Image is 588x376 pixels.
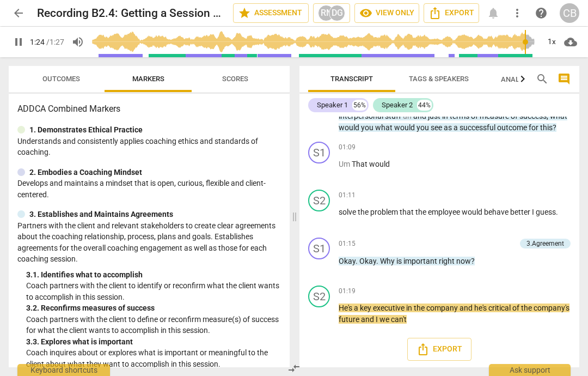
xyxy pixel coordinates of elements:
[308,190,330,211] div: Change speaker
[12,7,25,20] span: arrow_back
[26,336,281,348] div: 3. 3. Explores what is important
[339,160,352,168] span: Filler word
[339,304,354,312] span: He's
[12,35,25,48] span: pause
[17,102,281,116] h3: ADDCA Combined Markers
[356,257,359,265] span: .
[26,347,281,369] p: Coach inquires about or explores what is important or meaningful to the client about what they wa...
[379,315,391,324] span: we
[361,123,375,132] span: you
[233,3,309,23] button: Assessment
[339,208,358,216] span: solve
[489,364,571,376] div: Ask support
[431,123,444,132] span: see
[532,208,536,216] span: I
[403,257,439,265] span: important
[26,280,281,302] p: Coach partners with the client to identify or reconfirm what the client wants to accomplish in th...
[308,238,330,259] div: Change speaker
[414,304,426,312] span: the
[460,123,497,132] span: successful
[339,315,361,324] span: future
[376,257,380,265] span: .
[17,178,281,200] p: Develops and maintains a mindset that is open, curious, flexible and client-centered.
[474,304,488,312] span: he's
[409,75,469,83] span: Tags & Speakers
[488,304,512,312] span: critical
[564,35,577,48] span: cloud_download
[531,3,551,23] a: Help
[37,7,224,20] h2: Recording B2.4: Getting a Session Agreement ([PERSON_NAME] M, 1:27)
[354,3,419,23] button: View only
[558,72,571,86] span: comment
[26,302,281,314] div: 3. 2. Reconfirms measures of success
[339,287,356,296] span: 01:19
[456,257,471,265] span: now
[26,269,281,281] div: 3. 1. Identifies what to accomplish
[339,257,356,265] span: Okay
[415,208,428,216] span: the
[222,75,248,83] span: Scores
[352,160,369,168] span: That
[29,167,142,178] p: 2. Embodies a Coaching Mindset
[526,239,564,248] div: 3.Agreement
[400,208,415,216] span: that
[497,123,529,132] span: outcome
[510,208,532,216] span: better
[30,38,45,46] span: 1:24
[416,123,431,132] span: you
[406,304,414,312] span: in
[375,123,394,132] span: what
[471,257,475,265] span: ?
[317,100,348,111] div: Speaker 1
[462,208,484,216] span: would
[380,257,396,265] span: Why
[29,209,173,220] p: 3. Establishes and Maintains Agreements
[313,3,350,23] button: RNDG
[424,3,479,23] button: Export
[318,5,334,21] div: RN
[373,304,406,312] span: executive
[536,208,556,216] span: guess
[534,304,569,312] span: company's
[512,304,521,312] span: of
[555,70,573,88] button: Show/Hide comments
[556,208,558,216] span: .
[354,304,360,312] span: a
[382,100,413,111] div: Speaker 2
[339,191,356,200] span: 01:11
[17,220,281,265] p: Partners with the client and relevant stakeholders to create clear agreements about the coaching ...
[352,100,367,111] div: 56%
[330,75,373,83] span: Transcript
[560,3,579,23] button: CB
[370,208,400,216] span: problem
[460,304,474,312] span: and
[42,75,80,83] span: Outcomes
[71,35,84,48] span: volume_up
[428,208,462,216] span: employee
[339,123,361,132] span: would
[529,123,540,132] span: for
[358,208,370,216] span: the
[454,123,460,132] span: a
[535,7,548,20] span: help
[9,32,28,52] button: Play
[238,7,251,20] span: star
[391,315,407,324] span: can't
[426,304,460,312] span: company
[534,70,551,88] button: Search
[376,315,379,324] span: I
[444,123,454,132] span: as
[501,75,552,83] span: Analytics
[553,123,556,132] span: ?
[360,304,373,312] span: key
[46,38,64,46] span: / 1:27
[132,75,164,83] span: Markers
[428,7,474,20] span: Export
[361,315,376,324] span: and
[484,208,510,216] span: behave
[68,32,88,52] button: Volume
[339,143,356,152] span: 01:09
[359,7,414,20] span: View only
[287,362,301,375] span: compare_arrows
